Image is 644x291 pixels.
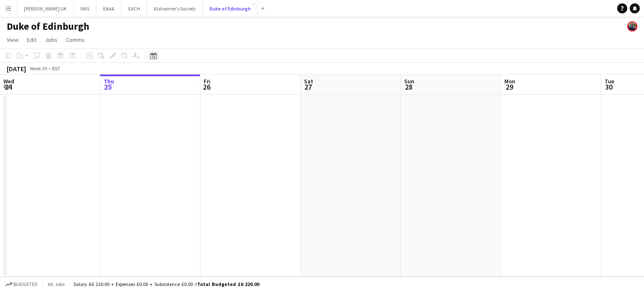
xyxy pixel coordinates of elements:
button: NAS [74,0,96,17]
span: 29 [503,82,515,92]
button: Alzheimer's Society [147,0,203,17]
span: Fri [204,77,210,85]
a: Edit [23,34,40,45]
span: Jobs [45,36,57,44]
span: Mon [504,77,515,85]
span: 24 [2,82,14,92]
button: EAAA [96,0,122,17]
button: EACH [122,0,147,17]
div: [DATE] [7,64,26,73]
span: Total Budgeted £6 220.00 [197,281,259,287]
span: Sun [404,77,414,85]
span: Wed [3,77,14,85]
span: 28 [403,82,414,92]
a: Jobs [42,34,61,45]
span: All jobs [46,281,66,287]
span: 25 [102,82,114,92]
div: Salary £6 220.00 + Expenses £0.00 + Subsistence £0.00 = [73,281,259,287]
button: Duke of Edinburgh [203,0,258,17]
button: [PERSON_NAME] UK [17,0,74,17]
div: BST [52,65,60,72]
span: View [7,36,18,44]
a: View [3,34,22,45]
a: Comms [62,34,88,45]
button: Budgeted [4,280,39,289]
span: Sat [304,77,313,85]
span: Comms [66,36,85,44]
span: Edit [27,36,36,44]
h1: Duke of Edinburgh [7,20,89,33]
span: Week 39 [28,65,49,72]
span: Thu [104,77,114,85]
app-user-avatar: Felicity Taylor-Armstrong [627,21,637,31]
span: Budgeted [13,281,38,287]
span: 26 [203,82,210,92]
span: 27 [303,82,313,92]
span: Tue [605,77,614,85]
span: 30 [603,82,614,92]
